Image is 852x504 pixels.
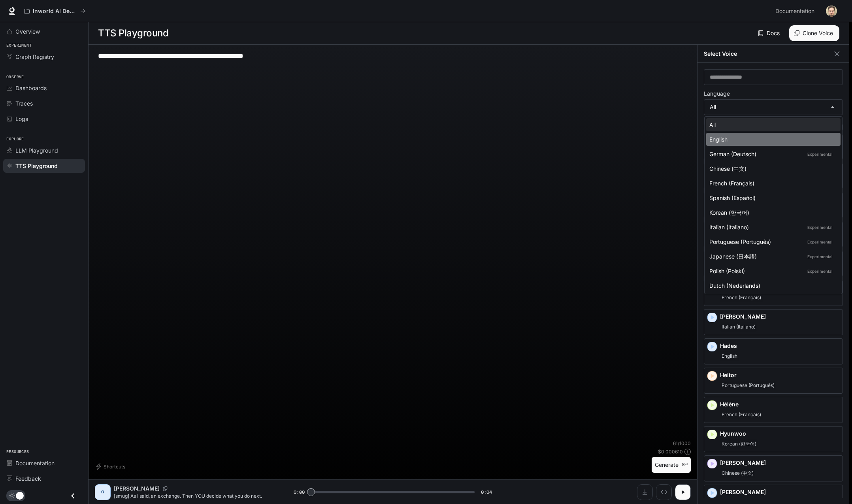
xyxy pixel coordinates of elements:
p: Experimental [806,151,834,158]
div: Korean (한국어) [709,208,834,217]
div: English [709,135,834,143]
p: Experimental [806,238,834,245]
p: Experimental [806,253,834,260]
div: Chinese (中文) [709,164,834,173]
div: Polish (Polski) [709,267,834,275]
div: Spanish (Español) [709,194,834,202]
div: All [709,121,834,129]
div: Japanese (日本語) [709,252,834,260]
div: German (Deutsch) [709,150,834,158]
p: Experimental [806,224,834,231]
p: Experimental [806,268,834,275]
div: Portuguese (Português) [709,238,834,246]
div: Italian (Italiano) [709,223,834,231]
div: Dutch (Nederlands) [709,281,834,290]
div: French (Français) [709,179,834,187]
